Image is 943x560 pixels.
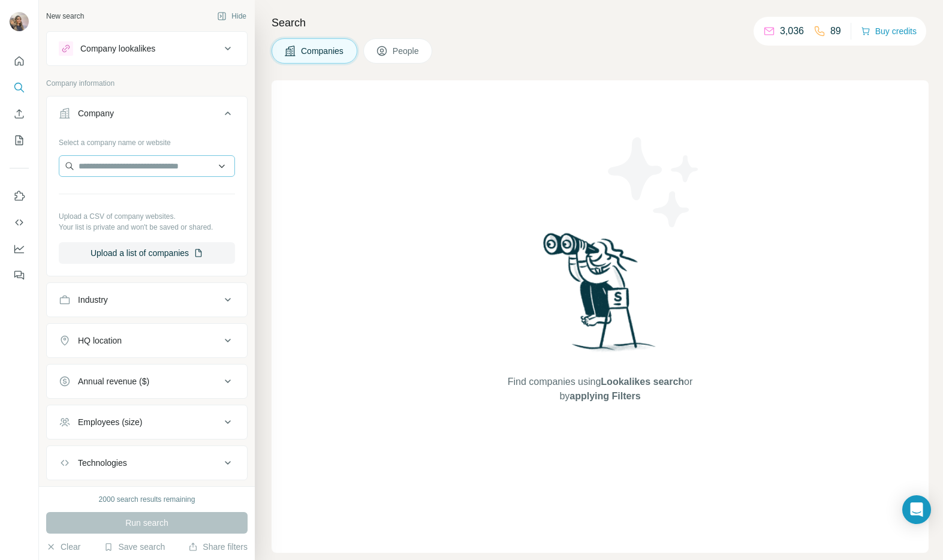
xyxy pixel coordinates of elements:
[99,494,195,505] div: 2000 search results remaining
[80,43,155,55] div: Company lookalikes
[10,103,29,125] button: Enrich CSV
[47,285,247,314] button: Industry
[46,11,84,22] div: New search
[47,326,247,355] button: HQ location
[601,377,684,387] span: Lookalikes search
[10,238,29,260] button: Dashboard
[47,408,247,436] button: Employees (size)
[830,24,841,38] p: 89
[10,12,29,31] img: Avatar
[47,448,247,477] button: Technologies
[10,77,29,98] button: Search
[78,335,122,347] div: HQ location
[78,375,149,387] div: Annual revenue ($)
[47,34,247,63] button: Company lookalikes
[59,211,235,222] p: Upload a CSV of company websites.
[780,24,804,38] p: 3,036
[272,14,929,31] h4: Search
[78,294,108,306] div: Industry
[10,212,29,233] button: Use Surfe API
[59,222,235,233] p: Your list is private and won't be saved or shared.
[47,99,247,133] button: Company
[10,50,29,72] button: Quick start
[59,133,235,148] div: Select a company name or website
[10,130,29,151] button: My lists
[538,230,662,363] img: Surfe Illustration - Woman searching with binoculars
[104,541,165,553] button: Save search
[46,78,248,89] p: Company information
[504,375,696,404] span: Find companies using or by
[47,367,247,396] button: Annual revenue ($)
[78,416,142,428] div: Employees (size)
[10,185,29,207] button: Use Surfe on LinkedIn
[10,264,29,286] button: Feedback
[393,45,420,57] span: People
[46,541,80,553] button: Clear
[209,7,255,25] button: Hide
[301,45,345,57] span: Companies
[59,242,235,264] button: Upload a list of companies
[78,457,127,469] div: Technologies
[570,391,640,401] span: applying Filters
[600,128,708,236] img: Surfe Illustration - Stars
[902,495,931,524] div: Open Intercom Messenger
[188,541,248,553] button: Share filters
[861,23,917,40] button: Buy credits
[78,107,114,119] div: Company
